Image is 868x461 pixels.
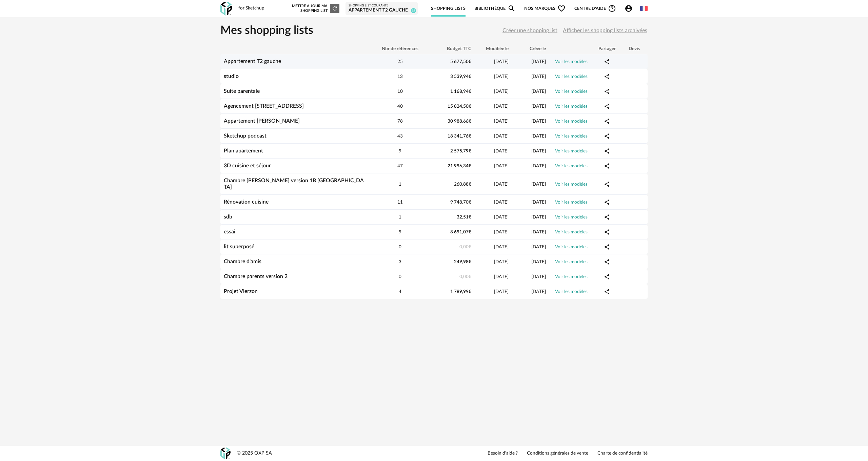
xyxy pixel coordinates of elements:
[469,149,471,153] span: €
[531,59,546,64] span: [DATE]
[494,149,509,153] span: [DATE]
[494,274,509,279] span: [DATE]
[604,229,610,234] span: Share Variant icon
[448,134,471,139] span: 18 341,76
[448,164,471,168] span: 21 996,34
[397,119,403,124] span: 78
[224,74,239,79] a: studio
[604,59,610,64] span: Share Variant icon
[604,244,610,249] span: Share Variant icon
[531,230,546,234] span: [DATE]
[555,89,588,94] a: Voir les modèles
[469,259,471,264] span: €
[349,4,415,8] div: Shopping List courante
[237,450,272,457] div: © 2025 OXP SA
[597,450,648,457] a: Charte de confidentialité
[502,28,557,33] span: Créer une shopping list
[450,149,471,153] span: 2 575,79
[454,182,471,187] span: 260,88
[448,119,471,124] span: 30 988,66
[291,4,339,13] div: Mettre à jour ma Shopping List
[531,149,546,153] span: [DATE]
[397,200,403,205] span: 11
[531,134,546,139] span: [DATE]
[224,88,260,94] a: Suite parentale
[399,259,401,264] span: 3
[524,1,566,17] span: Nos marques
[608,4,616,13] span: Help Circle Outline icon
[459,245,471,249] span: 0,00
[224,274,288,279] a: Chambre parents version 2
[397,59,403,64] span: 25
[555,164,588,168] a: Voir les modèles
[625,4,636,13] span: Account Circle icon
[224,59,281,64] a: Appartement T2 gauche
[604,88,610,94] span: Share Variant icon
[469,74,471,79] span: €
[604,118,610,124] span: Share Variant icon
[531,245,546,249] span: [DATE]
[531,200,546,205] span: [DATE]
[399,215,401,219] span: 1
[469,104,471,109] span: €
[512,46,549,51] div: Créée le
[494,289,509,294] span: [DATE]
[224,244,254,249] a: lit superposé
[604,274,610,279] span: Share Variant icon
[531,289,546,294] span: [DATE]
[555,134,588,139] a: Voir les modèles
[450,89,471,94] span: 1 168,94
[555,245,588,249] a: Voir les modèles
[640,5,648,12] img: fr
[450,230,471,234] span: 8 691,07
[494,215,509,219] span: [DATE]
[238,5,264,12] div: for Sketchup
[469,134,471,139] span: €
[488,450,518,457] a: Besoin d'aide ?
[399,289,401,294] span: 4
[557,4,566,13] span: Heart Outline icon
[527,450,588,457] a: Conditions générales de vente
[494,59,509,64] span: [DATE]
[224,178,364,190] a: Chambre [PERSON_NAME] version 1B [GEOGRAPHIC_DATA]
[494,259,509,264] span: [DATE]
[625,4,633,13] span: Account Circle icon
[555,74,588,79] a: Voir les modèles
[431,46,475,51] div: Budget TTC
[494,119,509,124] span: [DATE]
[469,200,471,205] span: €
[469,215,471,219] span: €
[399,230,401,234] span: 9
[224,148,263,153] a: Plan apartement
[469,230,471,234] span: €
[494,245,509,249] span: [DATE]
[469,289,471,294] span: €
[555,182,588,187] a: Voir les modèles
[224,229,235,234] a: essai
[494,89,509,94] span: [DATE]
[224,103,304,109] a: Agencement [STREET_ADDRESS]
[555,259,588,264] a: Voir les modèles
[531,215,546,219] span: [DATE]
[224,289,258,294] a: Projet Vierzon
[450,289,471,294] span: 1 789,99
[494,74,509,79] span: [DATE]
[397,164,403,168] span: 47
[531,259,546,264] span: [DATE]
[604,181,610,187] span: Share Variant icon
[450,74,471,79] span: 3 539,94
[555,104,588,109] a: Voir les modèles
[494,164,509,168] span: [DATE]
[555,119,588,124] a: Voir les modèles
[397,74,403,79] span: 13
[475,46,512,51] div: Modifiée le
[474,1,516,17] a: BibliothèqueMagnify icon
[604,289,610,294] span: Share Variant icon
[620,46,648,51] div: Devis
[574,4,616,13] span: Centre d'aideHelp Circle Outline icon
[604,133,610,139] span: Share Variant icon
[531,182,546,187] span: [DATE]
[531,274,546,279] span: [DATE]
[531,104,546,109] span: [DATE]
[555,230,588,234] a: Voir les modèles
